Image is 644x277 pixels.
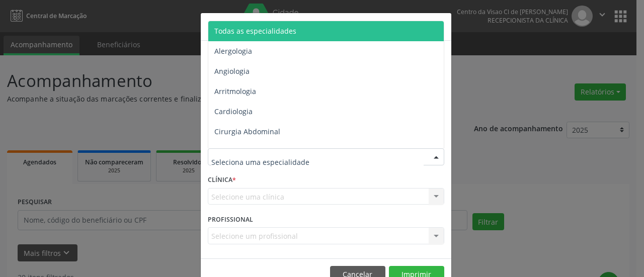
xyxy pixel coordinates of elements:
label: PROFISSIONAL [208,212,253,227]
button: Close [431,13,451,38]
span: Alergologia [214,46,252,56]
span: Todas as especialidades [214,26,296,36]
span: Cirurgia Abdominal [214,127,280,136]
span: Angiologia [214,66,250,76]
input: Seleciona uma especialidade [211,152,424,172]
label: CLÍNICA [208,172,236,188]
h5: Relatório de agendamentos [208,20,323,33]
span: Cardiologia [214,107,253,116]
span: Arritmologia [214,86,256,96]
span: Cirurgia Bariatrica [214,147,276,156]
